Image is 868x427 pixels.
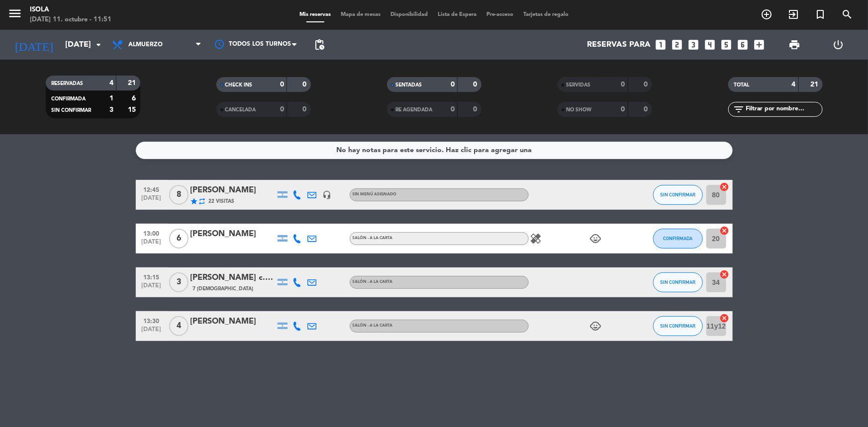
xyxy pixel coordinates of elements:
strong: 0 [473,106,479,113]
span: Lista de Espera [433,12,482,17]
span: 6 [169,229,189,249]
i: looks_two [671,38,683,51]
span: print [788,39,800,51]
button: SIN CONFIRMAR [653,185,703,205]
span: RESERVADAS [52,81,84,86]
i: arrow_drop_down [93,39,104,51]
strong: 0 [621,81,625,88]
strong: 0 [280,106,284,113]
span: Almuerzo [128,41,163,48]
span: 22 Visitas [209,197,235,205]
strong: 4 [109,80,113,86]
span: 7 [DEMOGRAPHIC_DATA] [193,285,254,293]
i: add_circle_outline [761,8,772,20]
span: CANCELADA [225,107,256,112]
span: CHECK INS [225,83,253,87]
span: SIN CONFIRMAR [52,108,92,113]
i: cancel [720,313,730,323]
span: [DATE] [139,282,164,294]
span: Reservas para [587,40,651,50]
span: SERVIDAS [567,83,591,87]
i: menu [7,6,22,21]
span: Sin menú asignado [353,192,397,196]
div: No hay notas para este servicio. Haz clic para agregar una [336,145,532,156]
i: looks_5 [720,38,733,51]
span: 3 [169,272,189,292]
strong: 0 [302,106,308,113]
strong: 4 [792,81,796,88]
span: [DATE] [139,239,164,250]
span: SENTADAS [396,83,422,87]
strong: 0 [451,106,455,113]
i: search [841,8,853,20]
div: LOG OUT [817,30,861,60]
i: [DATE] [7,34,60,56]
i: exit_to_app [787,8,799,20]
span: Mapa de mesas [336,12,386,17]
span: Tarjetas de regalo [518,12,574,17]
input: Filtrar por nombre... [745,104,822,115]
strong: 0 [644,81,650,88]
i: child_care [590,320,602,332]
i: power_settings_new [833,39,845,51]
span: CONFIRMADA [663,236,692,241]
span: SIN CONFIRMAR [660,279,695,285]
strong: 21 [810,81,820,88]
i: filter_list [733,103,745,115]
i: looks_3 [687,38,700,51]
strong: 0 [621,106,625,113]
i: cancel [720,182,730,192]
strong: 0 [644,106,650,113]
button: SIN CONFIRMAR [653,316,703,336]
strong: 15 [128,106,138,113]
span: TOTAL [734,83,750,87]
span: Pre-acceso [482,12,518,17]
i: add_box [753,38,766,51]
i: star [191,197,198,205]
span: Mis reservas [294,12,336,17]
div: [PERSON_NAME] [191,184,275,197]
span: Salón - A la Carta [353,280,393,284]
strong: 3 [109,106,113,113]
span: SIN CONFIRMAR [660,323,695,329]
i: child_care [590,233,602,245]
span: pending_actions [313,39,325,51]
div: [PERSON_NAME] [191,315,275,328]
strong: 0 [302,81,308,88]
strong: 0 [451,81,455,88]
i: healing [530,233,542,245]
i: looks_4 [703,38,716,51]
strong: 1 [109,95,113,102]
span: RE AGENDADA [396,107,433,112]
span: 4 [169,316,189,336]
span: Salón - A la Carta [353,236,393,240]
i: looks_one [654,38,667,51]
span: CONFIRMADA [52,96,86,101]
span: Salón - A la Carta [353,324,393,328]
i: turned_in_not [814,8,826,20]
i: repeat [198,197,206,205]
span: 13:30 [139,315,164,326]
strong: 0 [280,81,284,88]
span: Disponibilidad [386,12,433,17]
span: 13:15 [139,271,164,282]
i: headset_mic [323,190,332,199]
div: Isola [30,5,111,15]
i: cancel [720,226,730,236]
span: 8 [169,185,189,205]
button: SIN CONFIRMAR [653,272,703,292]
i: looks_6 [736,38,749,51]
button: menu [7,6,22,24]
div: [DATE] 11. octubre - 11:51 [30,15,111,25]
strong: 21 [128,80,138,86]
strong: 0 [473,81,479,88]
span: [DATE] [139,326,164,338]
div: [PERSON_NAME] c. [PERSON_NAME] [191,271,275,284]
span: NO SHOW [567,107,592,112]
span: SIN CONFIRMAR [660,192,695,197]
i: cancel [720,269,730,279]
strong: 6 [132,95,138,102]
button: CONFIRMADA [653,229,703,249]
span: 12:45 [139,183,164,195]
span: [DATE] [139,195,164,206]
